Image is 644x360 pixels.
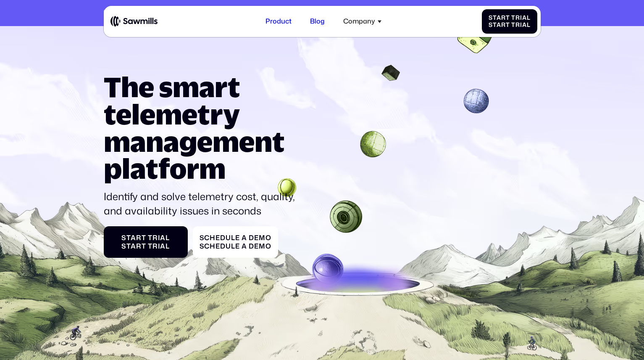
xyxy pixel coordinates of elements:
[226,233,231,242] span: u
[493,13,497,21] span: t
[517,5,520,13] span: o
[511,13,515,21] span: T
[242,241,247,251] span: a
[489,21,493,29] span: S
[235,241,240,251] span: e
[242,233,247,242] span: a
[515,21,520,29] span: r
[265,233,271,242] span: o
[142,241,146,251] span: t
[158,233,160,242] span: i
[231,241,235,251] span: l
[506,21,510,29] span: t
[126,233,131,242] span: t
[136,233,142,242] span: r
[501,21,506,29] span: r
[210,233,216,242] span: h
[527,21,531,29] span: l
[200,233,205,242] span: S
[142,233,146,242] span: t
[152,241,158,251] span: r
[249,241,254,251] span: D
[522,21,527,29] span: a
[338,12,387,30] div: Company
[104,226,188,257] a: StartTrialStartTrial
[160,233,166,242] span: a
[505,5,509,13] span: n
[524,5,528,13] span: e
[166,233,170,242] span: l
[158,241,160,251] span: i
[254,233,259,242] span: e
[148,241,152,251] span: T
[520,5,524,13] span: r
[166,241,170,251] span: l
[121,233,126,242] span: S
[152,233,158,242] span: r
[501,13,506,21] span: r
[104,190,299,218] p: Identify and solve telemetry cost, quality, and availability issues in seconds
[497,21,501,29] span: a
[522,13,527,21] span: a
[210,241,216,251] span: h
[494,5,498,13] span: e
[259,233,265,242] span: m
[200,241,205,251] span: S
[520,21,522,29] span: i
[343,17,375,25] div: Company
[260,12,297,30] a: Product
[131,241,136,251] span: a
[104,73,299,182] h1: The smart telemetry management platform
[254,241,259,251] span: e
[493,21,497,29] span: t
[511,21,515,29] span: T
[216,233,220,242] span: e
[136,241,142,251] span: r
[527,13,531,21] span: l
[265,241,271,251] span: o
[121,241,126,251] span: S
[231,233,235,242] span: l
[235,233,240,242] span: e
[216,241,220,251] span: e
[515,13,520,21] span: r
[513,5,517,13] span: m
[148,233,152,242] span: T
[193,226,279,257] a: ScheduleaDemoScheduleaDemo
[305,12,330,30] a: Blog
[497,13,501,21] span: a
[220,233,226,242] span: d
[506,13,510,21] span: t
[482,9,537,34] a: StartTrialStartTrial
[204,241,210,251] span: c
[498,5,502,13] span: a
[259,241,265,251] span: m
[204,233,210,242] span: c
[491,5,494,13] span: L
[249,233,254,242] span: D
[126,241,131,251] span: t
[520,13,522,21] span: i
[220,241,226,251] span: d
[131,233,136,242] span: a
[502,5,506,13] span: r
[489,13,493,21] span: S
[160,241,166,251] span: a
[226,241,231,251] span: u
